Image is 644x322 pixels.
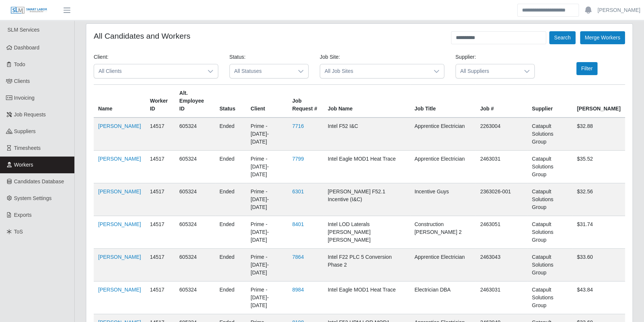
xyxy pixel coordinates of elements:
td: Catapult Solutions Group [527,183,572,216]
span: Todo [14,61,25,67]
td: Catapult Solutions Group [527,117,572,151]
span: ToS [14,229,23,235]
h4: All Candidates and Workers [94,31,190,41]
td: Prime - [DATE]-[DATE] [246,151,288,183]
td: $35.52 [572,151,625,183]
th: Status [215,85,246,118]
th: Name [94,85,145,118]
td: Prime - [DATE]-[DATE] [246,281,288,314]
a: 8984 [292,287,304,293]
a: [PERSON_NAME] [98,287,141,293]
td: 14517 [145,281,175,314]
td: Catapult Solutions Group [527,281,572,314]
span: All Clients [94,64,203,78]
a: [PERSON_NAME] [598,6,640,14]
input: Search [517,4,579,17]
td: Intel F52 I&C [323,117,410,151]
th: Job Title [410,85,476,118]
button: Filter [576,62,598,75]
td: 14517 [145,249,175,281]
a: 7716 [292,123,304,129]
td: 2463031 [476,151,527,183]
td: Construction [PERSON_NAME] 2 [410,216,476,249]
span: Job Requests [14,112,46,117]
td: Intel F22 PLC 5 Conversion Phase 2 [323,249,410,281]
span: Dashboard [14,45,40,51]
th: [PERSON_NAME] [572,85,625,118]
td: Catapult Solutions Group [527,151,572,183]
td: ended [215,117,246,151]
th: Supplier [527,85,572,118]
a: [PERSON_NAME] [98,156,141,162]
span: System Settings [14,195,52,201]
td: Prime - [DATE]-[DATE] [246,249,288,281]
label: Client: [94,53,109,61]
td: 2263004 [476,117,527,151]
td: 14517 [145,183,175,216]
td: $31.74 [572,216,625,249]
td: ended [215,183,246,216]
td: ended [215,281,246,314]
th: Worker ID [145,85,175,118]
td: Electrician DBA [410,281,476,314]
td: 2463043 [476,249,527,281]
span: All Job Sites [320,64,429,78]
span: Clients [14,78,30,84]
label: Supplier: [455,53,476,61]
td: Catapult Solutions Group [527,249,572,281]
td: 2463031 [476,281,527,314]
td: Apprentice Electrician [410,249,476,281]
a: [PERSON_NAME] [98,189,141,194]
td: 605324 [175,281,215,314]
td: [PERSON_NAME] F52.1 Incentive (I&C) [323,183,410,216]
td: 605324 [175,151,215,183]
td: Intel LOD Laterals [PERSON_NAME] [PERSON_NAME] [323,216,410,249]
span: Workers [14,162,33,168]
td: $32.88 [572,117,625,151]
td: Apprentice Electrician [410,117,476,151]
th: Job Request # [288,85,323,118]
a: 7799 [292,156,304,162]
a: [PERSON_NAME] [98,123,141,129]
td: ended [215,249,246,281]
span: All Statuses [230,64,293,78]
label: Status: [229,53,246,61]
th: Job Name [323,85,410,118]
span: All Suppliers [456,64,519,78]
img: SLM Logo [10,6,48,15]
td: $43.84 [572,281,625,314]
td: 14517 [145,216,175,249]
td: Apprentice Electrician [410,151,476,183]
a: [PERSON_NAME] [98,254,141,260]
a: [PERSON_NAME] [98,221,141,227]
span: Suppliers [14,128,36,134]
td: 2363026-001 [476,183,527,216]
td: 2463051 [476,216,527,249]
td: $32.56 [572,183,625,216]
span: Candidates Database [14,178,64,184]
td: 605324 [175,117,215,151]
th: Job # [476,85,527,118]
td: 605324 [175,216,215,249]
td: ended [215,151,246,183]
td: ended [215,216,246,249]
button: Search [549,31,575,44]
td: 605324 [175,249,215,281]
span: SLM Services [7,27,39,33]
th: Client [246,85,288,118]
button: Merge Workers [580,31,625,44]
td: Catapult Solutions Group [527,216,572,249]
a: 6301 [292,189,304,194]
a: 8401 [292,221,304,227]
span: Exports [14,212,32,218]
label: Job Site: [320,53,340,61]
td: Intel Eagle MOD1 Heat Trace [323,281,410,314]
td: Prime - [DATE]-[DATE] [246,117,288,151]
th: Alt. Employee ID [175,85,215,118]
td: Intel Eagle MOD1 Heat Trace [323,151,410,183]
a: 7864 [292,254,304,260]
span: Timesheets [14,145,41,151]
td: 605324 [175,183,215,216]
td: 14517 [145,117,175,151]
td: Prime - [DATE]-[DATE] [246,216,288,249]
